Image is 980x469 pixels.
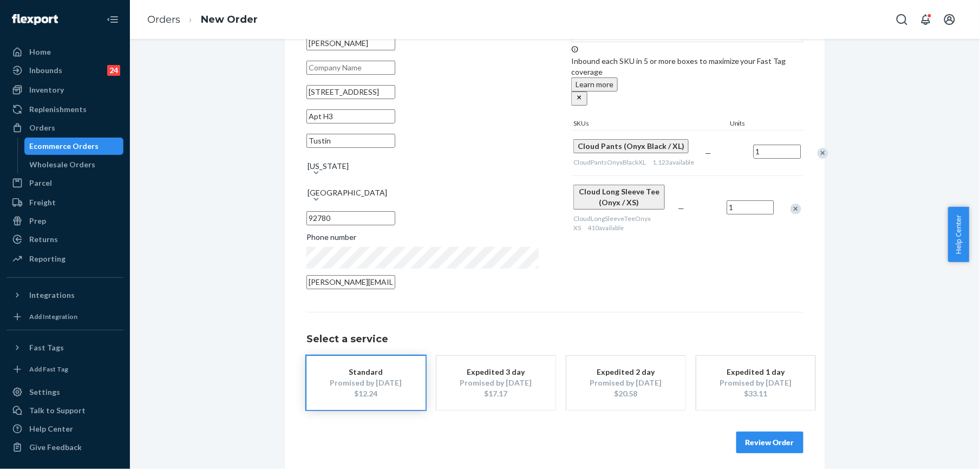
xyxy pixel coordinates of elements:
[583,388,669,399] div: $20.58
[6,286,123,304] button: Integrations
[453,367,539,377] div: Expedited 3 day
[139,4,266,36] ol: breadcrumbs
[573,139,689,153] button: Cloud Pants (Onyx Black / XL)
[713,377,799,388] div: Promised by [DATE]
[29,424,73,434] div: Help Center
[818,148,828,159] div: Remove Item
[6,43,123,61] a: Home
[6,402,123,419] a: Talk to Support
[713,388,799,399] div: $33.11
[453,388,539,399] div: $17.17
[6,231,123,248] a: Returns
[6,174,123,192] a: Parcel
[147,14,180,25] a: Orders
[323,377,409,388] div: Promised by [DATE]
[915,9,937,30] button: Open notifications
[736,432,803,453] button: Review Order
[573,214,651,232] span: CloudLongSleeveTeeOnyx XS
[652,158,694,166] span: 1,123 available
[29,364,68,374] div: Add Fast Tag
[713,367,799,377] div: Expedited 1 day
[29,442,82,453] div: Give Feedback
[6,361,123,378] a: Add Fast Tag
[6,81,123,99] a: Inventory
[29,178,52,188] div: Parcel
[891,9,913,30] button: Open Search Box
[29,290,75,301] div: Integrations
[571,45,803,106] div: Inbound each SKU in 5 or more boxes to maximize your Fast Tag coverage
[29,312,77,321] div: Add Integration
[948,207,969,262] button: Help Center
[306,211,395,225] input: ZIP Code
[29,122,55,133] div: Orders
[24,156,124,173] a: Wholesale Orders
[573,185,665,210] button: Cloud Long Sleeve Tee (Onyx / XS)
[790,204,801,214] div: Remove Item
[306,275,395,289] input: Email (Only Required for International)
[306,155,308,166] input: [US_STATE]
[728,119,776,130] div: Units
[578,141,684,151] span: Cloud Pants (Onyx Black / XL)
[323,367,409,377] div: Standard
[306,334,803,345] h1: Select a service
[29,253,66,264] div: Reporting
[6,420,123,438] a: Help Center
[29,405,86,416] div: Talk to Support
[201,14,258,25] a: New Order
[29,65,62,76] div: Inbounds
[579,187,659,207] span: Cloud Long Sleeve Tee (Onyx / XS)
[6,194,123,211] a: Freight
[24,138,124,155] a: Ecommerce Orders
[29,342,64,353] div: Fast Tags
[6,308,123,325] a: Add Integration
[306,61,395,75] input: Company Name
[102,9,123,30] button: Close Navigation
[678,204,684,213] span: —
[30,141,99,152] div: Ecommerce Orders
[583,377,669,388] div: Promised by [DATE]
[573,158,646,166] span: CloudPantsOnyxBlackXL
[29,104,87,115] div: Replenishments
[306,182,308,193] input: [GEOGRAPHIC_DATA]
[436,356,556,410] button: Expedited 3 dayPromised by [DATE]$17.17
[571,77,618,92] button: Learn more
[696,356,815,410] button: Expedited 1 dayPromised by [DATE]$33.11
[583,367,669,377] div: Expedited 2 day
[6,212,123,230] a: Prep
[306,356,426,410] button: StandardPromised by [DATE]$12.24
[6,62,123,79] a: Inbounds24
[6,339,123,356] button: Fast Tags
[6,383,123,401] a: Settings
[453,377,539,388] div: Promised by [DATE]
[12,14,58,25] img: Flexport logo
[30,159,96,170] div: Wholesale Orders
[29,216,46,226] div: Prep
[566,356,685,410] button: Expedited 2 dayPromised by [DATE]$20.58
[308,187,387,198] div: [GEOGRAPHIC_DATA]
[571,119,728,130] div: SKUs
[29,387,60,398] div: Settings
[308,161,349,172] div: [US_STATE]
[754,145,801,159] input: Quantity
[705,148,711,158] span: —
[29,197,56,208] div: Freight
[29,234,58,245] div: Returns
[939,9,961,30] button: Open account menu
[587,224,624,232] span: 410 available
[727,200,774,214] input: Quantity
[306,36,395,50] input: First & Last Name
[571,92,587,106] button: close
[6,439,123,456] button: Give Feedback
[107,65,120,76] div: 24
[306,232,356,247] span: Phone number
[6,119,123,136] a: Orders
[6,101,123,118] a: Replenishments
[306,134,395,148] input: City
[29,47,51,57] div: Home
[306,85,395,99] input: Street Address
[6,250,123,268] a: Reporting
[29,84,64,95] div: Inventory
[306,109,395,123] input: Street Address 2 (Optional)
[323,388,409,399] div: $12.24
